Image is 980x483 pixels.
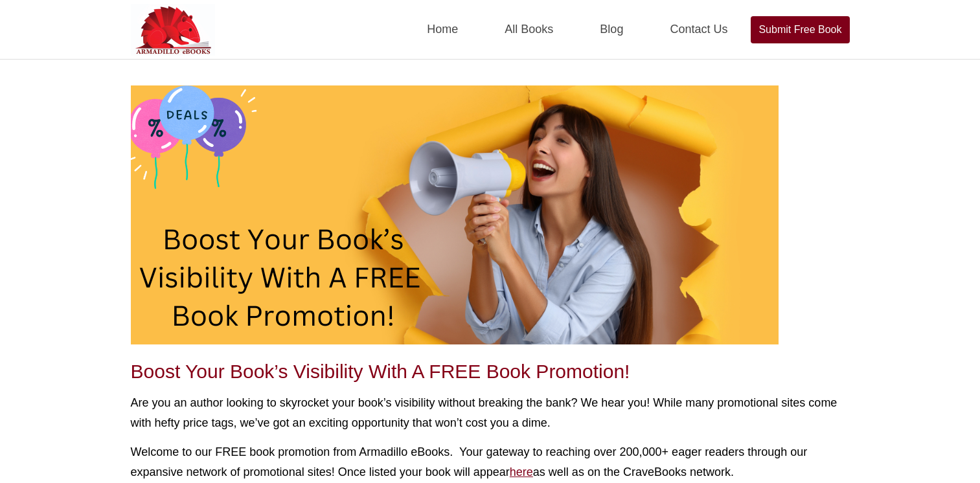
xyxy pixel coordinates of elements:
[751,16,849,43] a: Submit Free Book
[510,466,533,478] a: here
[131,4,215,56] img: Armadilloebooks
[131,361,630,382] a: Boost Your Book’s Visibility With A FREE Book Promotion!
[131,393,850,432] p: Are you an author looking to skyrocket your book’s visibility without breaking the bank? We hear ...
[131,85,779,344] img: Boost Your Book’s Visibility With A FREE Book Promotion!
[131,442,850,482] p: Welcome to our FREE book promotion from Armadillo eBooks. Your gateway to reaching over 200,000+ ...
